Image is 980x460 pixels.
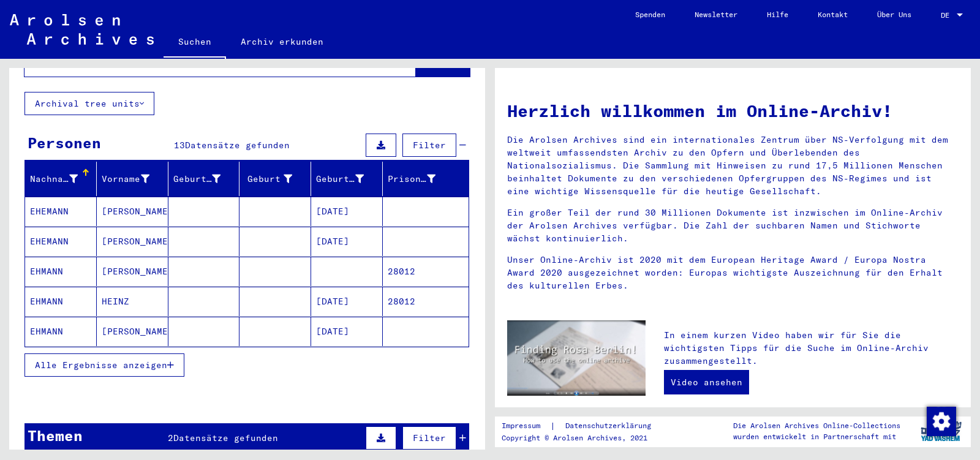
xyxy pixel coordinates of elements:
mat-cell: EHEMANN [25,197,97,226]
div: Geburtsname [173,169,239,189]
mat-cell: EHMANN [25,317,97,346]
img: Arolsen_neg.svg [10,14,154,45]
p: Unser Online-Archiv ist 2020 mit dem European Heritage Award / Europa Nostra Award 2020 ausgezeic... [507,254,959,292]
div: Vorname [102,169,168,189]
div: Geburtsdatum [316,169,382,189]
div: Geburt‏ [244,173,292,186]
img: Zustimmung ändern [927,407,956,436]
div: Nachname [30,173,78,186]
mat-cell: [DATE] [311,287,383,316]
mat-header-cell: Vorname [97,162,168,196]
button: Alle Ergebnisse anzeigen [24,353,184,377]
button: Archival tree units [24,92,154,115]
mat-header-cell: Geburtsname [168,162,240,196]
div: Prisoner # [388,169,454,189]
img: video.jpg [507,320,646,396]
button: Filter [402,426,456,450]
img: yv_logo.png [918,416,964,447]
mat-header-cell: Nachname [25,162,97,196]
mat-cell: [PERSON_NAME] [97,317,168,346]
mat-cell: EHMANN [25,257,97,286]
a: Impressum [502,420,550,432]
span: 2 [168,432,173,443]
span: Datensätze gefunden [185,140,290,151]
mat-cell: [DATE] [311,197,383,226]
div: Vorname [102,173,149,186]
p: In einem kurzen Video haben wir für Sie die wichtigsten Tipps für die Suche im Online-Archiv zusa... [664,329,959,368]
mat-cell: HEINZ [97,287,168,316]
div: Nachname [30,169,96,189]
mat-cell: [PERSON_NAME] [97,227,168,256]
h1: Herzlich willkommen im Online-Archiv! [507,98,959,124]
div: Geburtsdatum [316,173,364,186]
mat-header-cell: Geburt‏ [239,162,311,196]
mat-cell: 28012 [383,257,469,286]
mat-cell: [DATE] [311,317,383,346]
mat-header-cell: Prisoner # [383,162,469,196]
p: Die Arolsen Archives Online-Collections [733,420,900,431]
span: DE [941,11,954,20]
a: Datenschutzerklärung [556,420,666,432]
div: Prisoner # [388,173,435,186]
p: Copyright © Arolsen Archives, 2021 [502,432,666,443]
div: Personen [28,132,101,154]
a: Archiv erkunden [226,27,338,56]
span: Alle Ergebnisse anzeigen [35,360,167,371]
mat-cell: [DATE] [311,227,383,256]
mat-header-cell: Geburtsdatum [311,162,383,196]
div: Themen [28,424,83,447]
a: Suchen [164,27,226,59]
p: Ein großer Teil der rund 30 Millionen Dokumente ist inzwischen im Online-Archiv der Arolsen Archi... [507,206,959,245]
span: 13 [174,140,185,151]
span: Datensätze gefunden [173,432,278,443]
mat-cell: [PERSON_NAME] [97,257,168,286]
button: Filter [402,134,456,157]
p: wurden entwickelt in Partnerschaft mit [733,431,900,442]
mat-cell: [PERSON_NAME] [97,197,168,226]
div: Geburt‏ [244,169,311,189]
mat-cell: EHMANN [25,287,97,316]
div: Geburtsname [173,173,221,186]
a: Video ansehen [664,370,749,394]
div: | [502,420,666,432]
p: Die Arolsen Archives sind ein internationales Zentrum über NS-Verfolgung mit dem weltweit umfasse... [507,134,959,198]
span: Filter [413,432,446,443]
span: Filter [413,140,446,151]
mat-cell: EHEMANN [25,227,97,256]
mat-cell: 28012 [383,287,469,316]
